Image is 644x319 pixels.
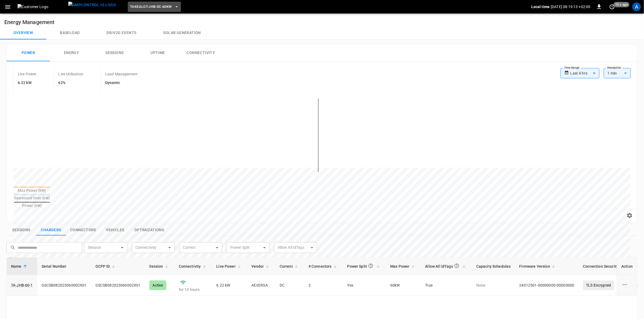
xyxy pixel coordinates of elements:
span: # Connectors [309,263,339,270]
div: Connection Security [583,261,626,271]
span: Power Split [347,261,382,271]
img: ampcontrol.io logo [68,2,116,8]
span: Name [11,263,29,270]
label: Resolution [608,66,621,70]
th: Capacity Schedules [472,258,515,275]
h6: 62% [59,80,83,86]
button: Energy [50,44,93,62]
button: Baseload [46,26,93,39]
div: 1 min [604,68,631,78]
button: set refresh interval [608,2,616,11]
button: Uptime [136,44,179,62]
p: [DATE] 08:19:13 +02:00 [551,4,591,9]
button: show latest vehicles [100,224,130,236]
span: TAKEALOT-JHB-DC-60kW [130,4,172,10]
div: charge point options [622,281,633,289]
button: Connectivity [179,44,222,62]
span: 10 s ago [614,2,630,7]
button: Dr/V2G events [93,26,150,39]
span: Current [280,263,300,270]
p: Local time [531,4,550,9]
span: Connectivity [179,263,208,270]
span: Session [149,263,170,270]
div: Last 4 hrs [570,68,600,78]
span: OCPP ID [95,263,117,270]
h6: 6.22 kW [18,80,37,86]
button: TAKEALOT-JHB-DC-60kW [128,2,181,12]
th: Action [617,258,637,275]
th: Serial Number [37,258,91,275]
button: show latest optimizations [130,224,168,236]
button: show latest sessions [6,224,36,236]
img: Customer Logo [18,4,66,9]
button: Power [7,44,50,62]
span: Firmware Version [519,263,557,270]
button: Sessions [93,44,136,62]
label: Time Range [564,66,580,70]
span: Vendor [251,263,271,270]
h6: Dynamic [105,80,138,86]
button: show latest connectors [66,224,100,236]
button: show latest charge points [36,224,66,236]
a: TA-JHB-60-1 [11,283,33,288]
p: Load Management [105,71,138,77]
button: Solar generation [150,26,214,39]
p: Live Utilization [59,71,83,77]
p: Live Power [18,71,37,77]
span: Allow All IdTags [425,261,468,271]
span: Live Power [217,263,243,270]
div: profile-icon [632,2,641,11]
span: Max Power [390,263,416,270]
